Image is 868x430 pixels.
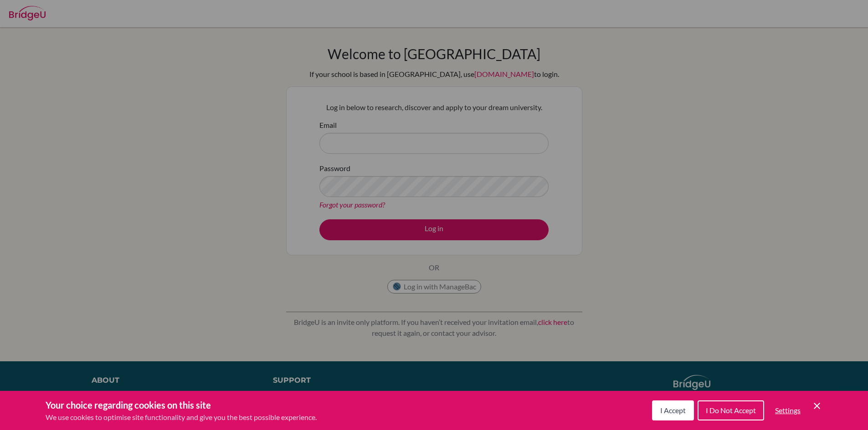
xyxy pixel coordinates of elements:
h3: Your choice regarding cookies on this site [46,398,317,412]
p: We use cookies to optimise site functionality and give you the best possible experience. [46,412,317,423]
button: I Accept [652,400,694,420]
button: I Do Not Accept [698,400,764,420]
button: Save and close [812,400,822,411]
button: Settings [768,401,808,420]
span: I Do Not Accept [706,406,756,415]
span: I Accept [660,406,686,415]
span: Settings [775,406,801,415]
